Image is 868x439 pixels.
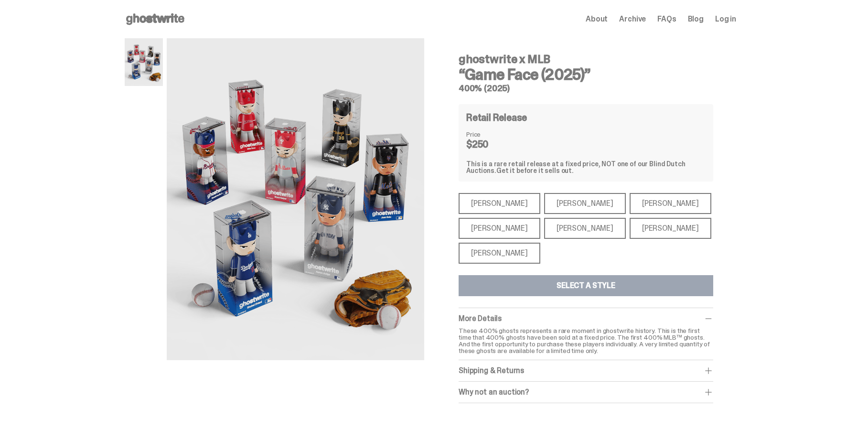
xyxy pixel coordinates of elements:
div: Shipping & Returns [459,366,713,375]
span: Get it before it sells out. [496,166,574,175]
div: [PERSON_NAME] [544,193,626,214]
a: Archive [619,15,646,23]
dd: $250 [466,139,514,149]
a: Blog [688,15,704,23]
div: [PERSON_NAME] [459,243,540,264]
div: Select a Style [557,282,615,289]
div: [PERSON_NAME] [630,193,711,214]
h4: Retail Release [466,113,527,122]
dt: Price [466,131,514,138]
div: [PERSON_NAME] [544,218,626,239]
div: Why not an auction? [459,387,713,397]
p: These 400% ghosts represents a rare moment in ghostwrite history. This is the first time that 400... [459,327,713,354]
div: [PERSON_NAME] [459,218,540,239]
a: Log in [715,15,736,23]
div: [PERSON_NAME] [630,218,711,239]
h4: ghostwrite x MLB [459,54,713,65]
a: FAQs [657,15,676,23]
img: MLB%20400%25%20Primary%20Image.png [125,38,163,86]
div: [PERSON_NAME] [459,193,540,214]
span: More Details [459,313,502,323]
div: This is a rare retail release at a fixed price, NOT one of our Blind Dutch Auctions. [466,161,706,174]
button: Select a Style [459,275,713,296]
h5: 400% (2025) [459,84,713,93]
h3: “Game Face (2025)” [459,67,713,82]
a: About [586,15,608,23]
img: MLB%20400%25%20Primary%20Image.png [167,38,424,360]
